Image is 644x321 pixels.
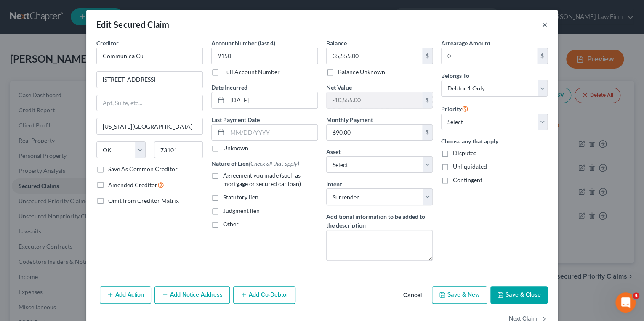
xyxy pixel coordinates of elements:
[441,137,548,146] label: Choose any that apply
[326,212,433,230] label: Additional information to be added to the description
[227,125,317,141] input: MM/DD/YYYY
[154,141,203,158] input: Enter zip...
[542,19,548,29] button: ×
[327,48,422,64] input: 0.00
[211,115,260,124] label: Last Payment Date
[96,19,169,30] div: Edit Secured Claim
[615,292,636,313] iframe: Intercom live chat
[233,286,295,304] button: Add Co-Debtor
[490,286,548,304] button: Save & Close
[96,48,203,64] input: Search creditor by name...
[97,95,202,111] input: Apt, Suite, etc...
[453,163,487,170] span: Unliquidated
[223,68,280,76] label: Full Account Number
[453,176,482,183] span: Contingent
[441,39,490,48] label: Arrearage Amount
[223,220,239,228] span: Other
[327,92,422,108] input: 0.00
[108,181,157,188] span: Amended Creditor
[211,39,275,48] label: Account Number (last 4)
[326,148,341,155] span: Asset
[223,144,248,152] label: Unknown
[422,92,432,108] div: $
[223,172,301,187] span: Agreement you made (such as mortgage or secured car loan)
[326,180,342,188] label: Intent
[100,286,151,304] button: Add Action
[326,83,352,92] label: Net Value
[211,83,247,92] label: Date Incurred
[327,125,422,141] input: 0.00
[453,149,477,157] span: Disputed
[96,40,119,47] span: Creditor
[211,48,318,64] input: XXXX
[108,165,178,173] label: Save As Common Creditor
[338,68,385,76] label: Balance Unknown
[432,286,487,304] button: Save & New
[97,72,202,88] input: Enter address...
[441,72,469,79] span: Belongs To
[154,286,230,304] button: Add Notice Address
[97,118,202,134] input: Enter city...
[537,48,547,64] div: $
[633,292,639,299] span: 4
[397,287,428,304] button: Cancel
[326,39,347,48] label: Balance
[211,159,299,168] label: Nature of Lien
[422,48,432,64] div: $
[441,103,468,114] label: Priority
[223,207,260,214] span: Judgment lien
[326,115,373,124] label: Monthly Payment
[249,160,299,167] span: (Check all that apply)
[442,48,537,64] input: 0.00
[422,125,432,141] div: $
[108,197,179,204] span: Omit from Creditor Matrix
[227,92,317,108] input: MM/DD/YYYY
[223,194,258,201] span: Statutory lien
